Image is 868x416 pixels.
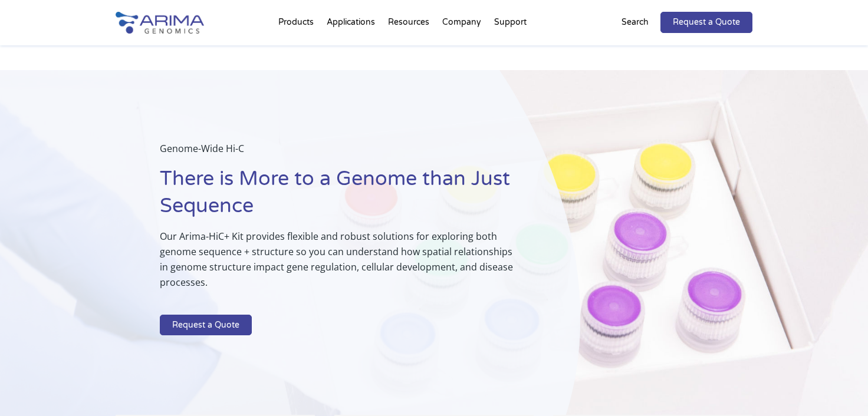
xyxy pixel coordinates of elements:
a: Request a Quote [160,315,252,336]
img: Arima-Genomics-logo [116,12,204,34]
p: Genome-Wide Hi-C [160,141,521,166]
h1: There is More to a Genome than Just Sequence [160,166,521,229]
p: Search [622,15,649,30]
a: Request a Quote [660,12,752,33]
p: Our Arima-HiC+ Kit provides flexible and robust solutions for exploring both genome sequence + st... [160,229,521,299]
